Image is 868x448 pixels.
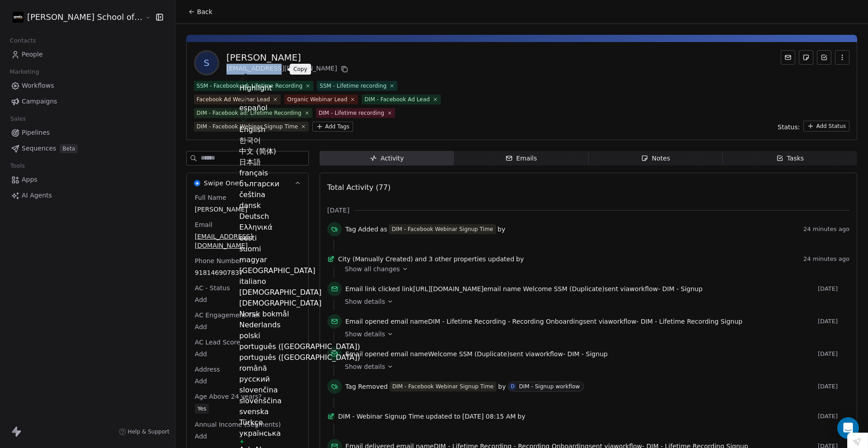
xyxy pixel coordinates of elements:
[193,338,242,347] span: AC Lead Score
[837,417,859,439] div: Open Intercom Messenger
[426,412,461,421] span: updated to
[239,179,360,189] div: български
[196,52,217,74] span: S
[239,255,360,265] div: magyar
[27,11,143,23] span: [PERSON_NAME] School of Finance LLP
[128,428,170,435] span: Help & Support
[6,65,43,79] span: Marketing
[193,365,222,374] span: Address
[239,298,360,309] div: [DEMOGRAPHIC_DATA]
[197,82,302,90] div: SSM - Facebook ad: Lifetime Recording
[345,264,843,274] a: Show all changes
[226,64,350,75] div: [EMAIL_ADDRESS][DOMAIN_NAME]
[345,349,608,358] span: email name sent via workflow -
[818,383,849,390] span: [DATE]
[345,330,843,339] a: Show details
[345,382,388,391] span: Tag Removed
[239,265,360,276] div: [GEOGRAPHIC_DATA]
[239,363,360,374] div: română
[239,428,360,439] div: українська
[803,255,849,263] span: 24 minutes ago
[239,352,360,363] div: português ([GEOGRAPHIC_DATA])
[345,297,385,306] span: Show details
[338,255,413,264] span: City (Manually Created)
[7,172,168,187] a: Apps
[193,392,264,401] span: Age Above 24 years?
[193,420,283,429] span: Annual Income (Segments)
[345,284,703,293] span: link email name sent via workflow -
[22,175,38,184] span: Apps
[6,159,28,173] span: Tools
[239,157,360,168] div: 日本語
[818,350,849,358] span: [DATE]
[197,95,270,104] div: Facebook Ad Webinar Lead
[193,283,232,292] span: AC - Status
[183,4,218,20] button: Back
[226,51,350,64] div: [PERSON_NAME]
[239,330,360,341] div: polski
[187,173,308,193] button: Swipe OneSwipe One
[22,191,52,200] span: AI Agents
[119,428,170,435] a: Help & Support
[523,285,604,292] span: Welcome SSM (Duplicate)
[239,211,360,222] div: Deutsch
[498,225,505,234] span: by
[803,121,849,132] button: Add Status
[22,97,57,106] span: Campaigns
[776,154,804,163] div: Tasks
[338,412,424,421] span: DIM - Webinar Signup Time
[239,385,360,396] div: slovenčina
[195,205,300,214] span: [PERSON_NAME]
[195,232,300,250] span: [EMAIL_ADDRESS][DOMAIN_NAME]
[239,233,360,244] div: eesti
[641,318,742,325] span: DIM - Lifetime Recording Signup
[428,350,509,358] span: Welcome SSM (Duplicate)
[345,362,385,371] span: Show details
[392,382,494,391] div: DIM - Facebook Webinar Signup Time
[239,168,360,179] div: français
[505,154,537,163] div: Emails
[195,322,300,331] span: Add
[193,193,228,202] span: Full Name
[7,141,168,156] a: SequencesBeta
[22,144,56,153] span: Sequences
[6,112,30,126] span: Sales
[195,377,300,386] span: Add
[345,330,385,339] span: Show details
[239,189,360,200] div: čeština
[239,83,360,94] div: Highlight
[345,362,843,371] a: Show details
[7,94,168,109] a: Campaigns
[428,318,583,325] span: DIM - Lifetime Recording - Recording Onboarding
[239,374,360,385] div: русский
[519,383,580,390] div: DIM - Signup workflow
[662,285,703,292] span: DIM - Signup
[567,350,608,358] span: DIM - Signup
[60,144,78,153] span: Beta
[239,417,360,428] div: Türkçe
[345,318,389,325] span: Email opened
[204,179,239,188] span: Swipe One
[413,285,484,292] span: [URL][DOMAIN_NAME]
[239,103,360,113] div: español
[239,222,360,233] div: Ελληνικά
[22,50,43,59] span: People
[197,123,298,131] div: DIM - Facebook Webinar Signup Time
[239,309,360,320] div: Norsk bokmål
[778,123,800,132] span: Status:
[195,268,300,277] span: 918146907837
[818,285,849,292] span: [DATE]
[380,225,387,234] span: as
[462,412,516,421] span: [DATE] 08:15 AM
[22,81,54,90] span: Workflows
[392,225,493,233] div: DIM - Facebook Webinar Signup Time
[193,311,262,320] span: AC Engagement Tier
[195,432,300,441] span: Add
[239,276,360,287] div: italiano
[345,317,742,326] span: email name sent via workflow -
[345,285,400,292] span: Email link clicked
[239,341,360,352] div: português ([GEOGRAPHIC_DATA])
[195,295,300,304] span: Add
[7,125,168,140] a: Pipelines
[516,255,524,264] span: by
